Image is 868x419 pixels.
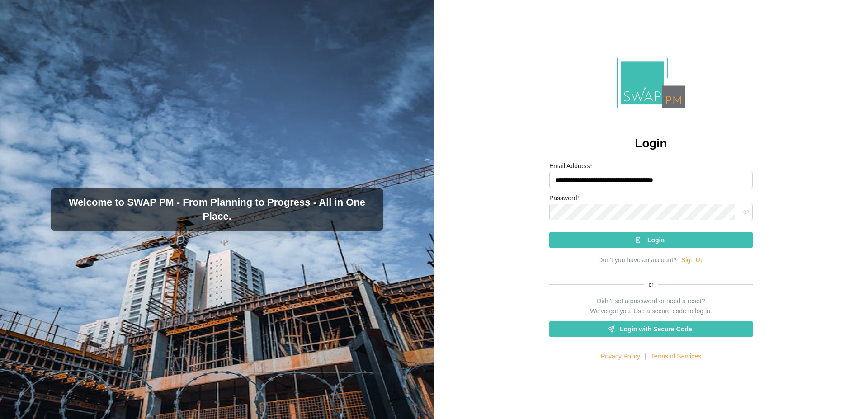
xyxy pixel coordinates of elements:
a: Terms of Services [651,352,701,362]
a: Privacy Policy [601,352,640,362]
span: Login with Secure Code [620,321,692,337]
label: Password [549,193,580,203]
img: Logo [617,58,685,109]
div: Don’t you have an account? [598,255,677,265]
a: Login with Secure Code [549,321,753,337]
div: | [645,352,646,362]
h2: Login [635,136,667,151]
div: Didn't set a password or need a reset? We've got you. Use a secure code to log in. [590,297,712,316]
h3: Welcome to SWAP PM - From Planning to Progress - All in One Place. [58,196,376,224]
a: Sign Up [681,255,704,265]
button: Login [549,232,753,248]
label: Email Address [549,161,592,171]
div: or [549,281,753,289]
span: Login [647,232,665,248]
